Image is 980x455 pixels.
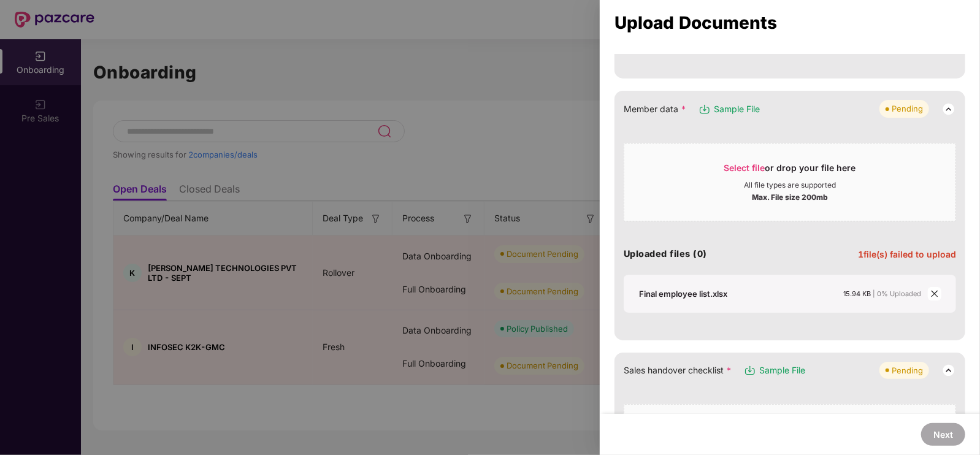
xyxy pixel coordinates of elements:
img: svg+xml;base64,PHN2ZyB3aWR0aD0iMjQiIGhlaWdodD0iMjQiIHZpZXdCb3g9IjAgMCAyNCAyNCIgZmlsbD0ibm9uZSIgeG... [941,363,956,378]
div: Max. File size 200mb [752,190,828,202]
span: 1 file(s) failed to upload [858,249,956,259]
div: Pending [892,364,923,377]
img: svg+xml;base64,PHN2ZyB3aWR0aD0iMjQiIGhlaWdodD0iMjQiIHZpZXdCb3g9IjAgMCAyNCAyNCIgZmlsbD0ibm9uZSIgeG... [941,102,956,117]
h4: Uploaded files (0) [624,248,707,260]
span: Select fileor drop your file hereAll file types are supportedMax. File size 200mb [624,153,955,212]
div: All file types are supported [744,180,836,190]
div: Final employee list.xlsx [639,288,727,299]
div: Pending [892,102,923,115]
span: Select file [724,162,765,173]
div: or drop your file here [724,162,856,180]
span: Sales handover checklist [624,364,732,377]
img: svg+xml;base64,PHN2ZyB3aWR0aD0iMTYiIGhlaWdodD0iMTciIHZpZXdCb3g9IjAgMCAxNiAxNyIgZmlsbD0ibm9uZSIgeG... [699,103,711,115]
span: 15.94 KB [843,289,871,298]
span: close [928,287,941,300]
span: Member data [624,102,686,116]
span: Sample File [759,364,805,377]
div: Upload Documents [614,16,965,29]
span: Sample File [714,102,760,116]
img: svg+xml;base64,PHN2ZyB3aWR0aD0iMTYiIGhlaWdodD0iMTciIHZpZXdCb3g9IjAgMCAxNiAxNyIgZmlsbD0ibm9uZSIgeG... [744,364,756,377]
span: | 0% Uploaded [873,289,921,298]
button: Next [921,423,965,446]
